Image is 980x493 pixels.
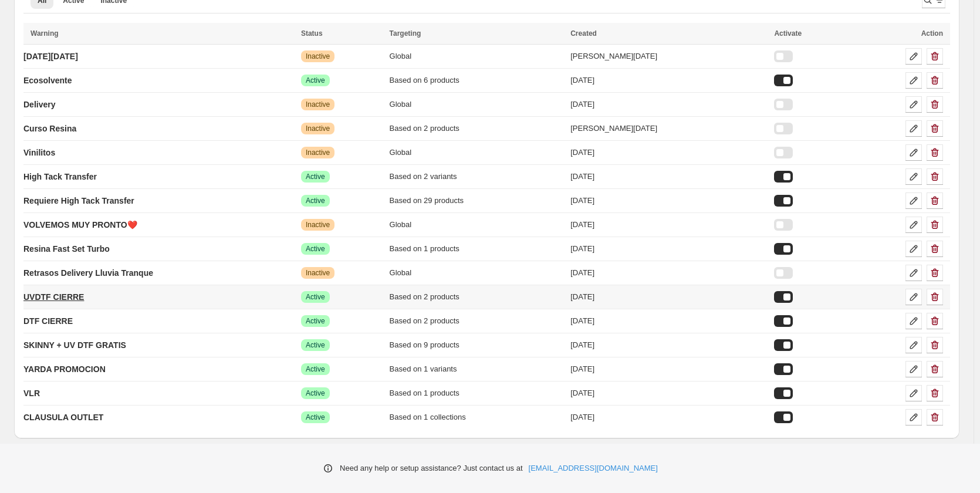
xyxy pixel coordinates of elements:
span: Created [570,29,597,38]
div: Based on 2 products [390,315,564,327]
div: [DATE] [570,411,767,423]
div: [DATE] [570,147,767,158]
p: High Tack Transfer [23,171,97,183]
p: Delivery [23,99,55,110]
span: Active [306,364,325,374]
div: Based on 1 products [390,387,564,399]
div: [DATE] [570,219,767,231]
div: [DATE] [570,291,767,303]
div: [DATE] [570,195,767,207]
span: Active [306,76,325,85]
div: [DATE] [570,363,767,375]
span: Inactive [306,220,330,229]
a: SKINNY + UV DTF GRATIS [23,336,126,354]
div: [DATE] [570,387,767,399]
div: Global [390,99,564,110]
a: Retrasos Delivery Lluvia Tranque [23,264,153,282]
span: Warning [31,29,59,38]
span: Inactive [306,124,330,133]
div: Based on 29 products [390,195,564,207]
span: Inactive [306,100,330,109]
a: Curso Resina [23,119,76,138]
a: High Tack Transfer [23,167,97,186]
p: YARDA PROMOCION [23,363,106,375]
div: Global [390,50,564,62]
span: Active [306,244,325,254]
p: Retrasos Delivery Lluvia Tranque [23,267,153,279]
p: VLR [23,387,40,399]
a: Requiere High Tack Transfer [23,191,134,210]
a: VOLVEMOS MUY PRONTO❤️ [23,215,137,234]
a: Vinilitos [23,143,55,162]
p: Requiere High Tack Transfer [23,195,134,207]
div: [DATE] [570,99,767,110]
span: Active [306,172,325,181]
a: Delivery [23,95,55,114]
p: VOLVEMOS MUY PRONTO❤️ [23,219,137,231]
div: [PERSON_NAME][DATE] [570,50,767,62]
span: Active [306,316,325,326]
div: [DATE] [570,171,767,183]
span: Status [301,29,323,38]
span: Active [306,389,325,398]
span: Inactive [306,148,330,157]
span: Active [306,340,325,350]
p: DTF CIERRE [23,315,73,327]
a: UVDTF CIERRE [23,288,84,306]
div: Based on 1 variants [390,363,564,375]
div: Based on 2 products [390,123,564,134]
span: Action [921,29,943,38]
div: [DATE] [570,339,767,351]
p: Ecosolvente [23,75,72,86]
div: [DATE] [570,243,767,255]
span: Activate [774,29,802,38]
div: Based on 1 collections [390,411,564,423]
div: [PERSON_NAME][DATE] [570,123,767,134]
p: SKINNY + UV DTF GRATIS [23,339,126,351]
div: [DATE] [570,75,767,86]
a: CLAUSULA OUTLET [23,408,103,427]
span: Active [306,196,325,205]
a: DTF CIERRE [23,312,73,330]
p: Curso Resina [23,123,76,134]
span: Inactive [306,52,330,61]
p: [DATE][DATE] [23,50,78,62]
div: [DATE] [570,267,767,279]
a: [DATE][DATE] [23,47,78,66]
div: Based on 6 products [390,75,564,86]
p: CLAUSULA OUTLET [23,411,103,423]
span: Active [306,413,325,422]
span: Targeting [390,29,421,38]
a: VLR [23,384,40,403]
a: [EMAIL_ADDRESS][DOMAIN_NAME] [529,462,658,474]
a: Ecosolvente [23,71,72,90]
div: Based on 1 products [390,243,564,255]
p: UVDTF CIERRE [23,291,84,303]
a: YARDA PROMOCION [23,360,106,379]
div: Global [390,147,564,158]
a: Resina Fast Set Turbo [23,239,110,258]
div: [DATE] [570,315,767,327]
div: Based on 2 variants [390,171,564,183]
span: Inactive [306,268,330,278]
div: Global [390,267,564,279]
div: Based on 2 products [390,291,564,303]
p: Vinilitos [23,147,55,158]
div: Global [390,219,564,231]
p: Resina Fast Set Turbo [23,243,110,255]
div: Based on 9 products [390,339,564,351]
span: Active [306,292,325,302]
